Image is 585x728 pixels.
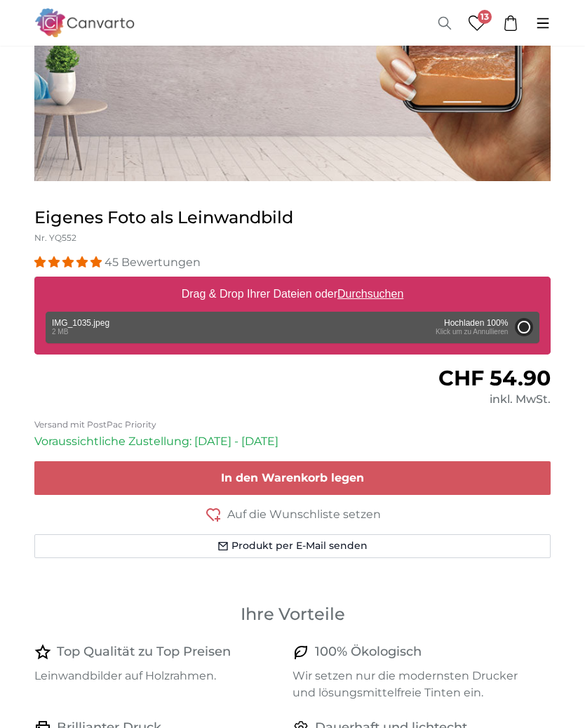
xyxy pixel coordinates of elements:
span: 4.93 stars [34,256,105,269]
span: CHF 54.90 [438,365,551,391]
span: 13 [478,10,492,24]
span: Auf die Wunschliste setzen [227,506,381,523]
p: Versand mit PostPac Priority [34,419,551,430]
button: In den Warenkorb legen [34,461,551,495]
span: In den Warenkorb legen [221,471,364,484]
u: Durchsuchen [337,288,403,300]
p: Voraussichtliche Zustellung: [DATE] - [DATE] [34,433,551,450]
h4: Top Qualität zu Top Preisen [57,642,231,662]
h1: Eigenes Foto als Leinwandbild [34,206,551,229]
label: Drag & Drop Ihrer Dateien oder [176,280,410,308]
h3: Ihre Vorteile [34,603,551,626]
button: Auf die Wunschliste setzen [34,506,551,524]
p: Wir setzen nur die modernsten Drucker und lösungsmittelfreie Tinten ein. [292,668,539,701]
span: Nr. YQ552 [34,232,76,243]
span: 45 Bewertungen [105,256,201,269]
button: Produkt per E-Mail senden [34,534,551,558]
h4: 100% Ökologisch [315,642,422,662]
p: Leinwandbilder auf Holzrahmen. [34,668,281,684]
img: Canvarto [34,8,135,37]
div: inkl. MwSt. [292,391,551,408]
